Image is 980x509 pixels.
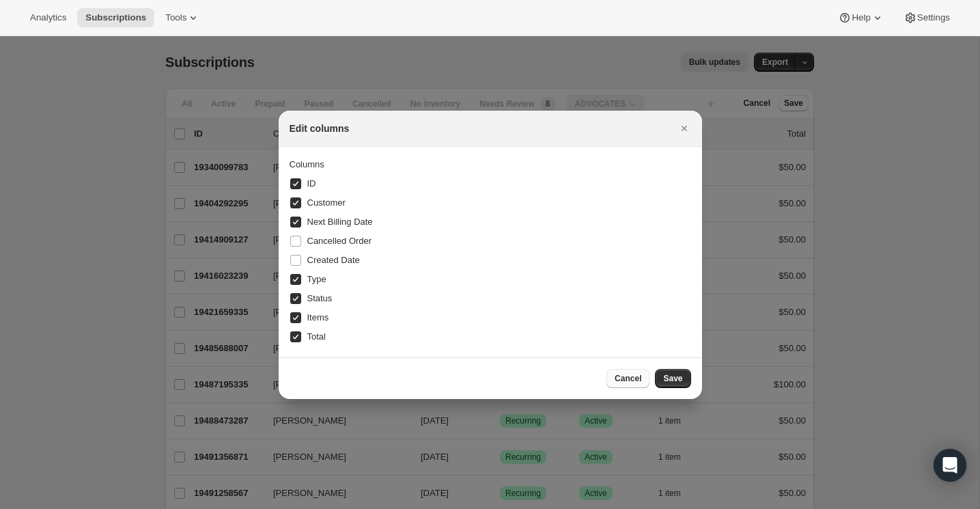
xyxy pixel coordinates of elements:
span: Subscriptions [85,12,146,23]
span: Items [307,312,329,322]
span: Settings [917,12,950,23]
div: Open Intercom Messenger [934,449,966,482]
span: Status [307,293,333,303]
span: Next Billing Date [307,217,373,227]
span: Cancelled Order [307,236,372,246]
span: Type [307,274,326,284]
h2: Edit columns [290,122,350,135]
span: Created Date [307,255,360,265]
button: Subscriptions [77,8,154,27]
span: Total [307,331,326,342]
span: Analytics [30,12,66,23]
button: Analytics [22,8,74,27]
span: Help [852,12,870,23]
button: Settings [895,8,958,27]
button: Close [675,119,694,138]
span: Tools [165,12,186,23]
span: ID [307,178,316,189]
button: Cancel [606,369,649,388]
button: Tools [157,8,208,27]
span: Cancel [615,373,641,384]
span: Customer [307,197,346,208]
span: Save [663,373,682,384]
span: Columns [290,159,324,169]
button: Save [655,369,690,388]
button: Help [830,8,892,27]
